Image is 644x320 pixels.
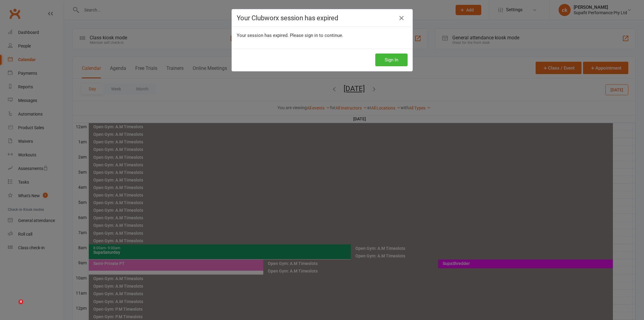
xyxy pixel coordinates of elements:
[237,33,343,38] span: Your session has expired. Please sign in to continue.
[6,299,21,314] iframe: Intercom live chat
[237,14,408,22] h4: Your Clubworx session has expired
[397,13,406,23] a: Close
[18,299,23,304] span: 4
[375,54,408,66] button: Sign In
